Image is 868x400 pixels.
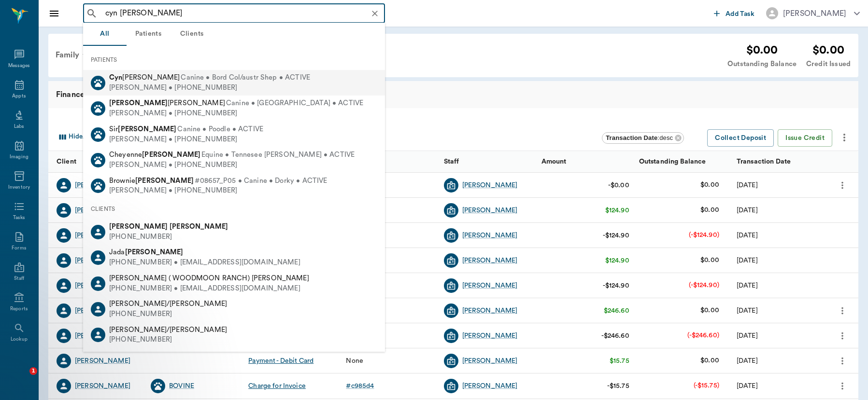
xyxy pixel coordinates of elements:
div: Amount [541,148,567,175]
div: Payment - Debit Card [248,356,313,366]
td: (-$124.90) [681,222,727,248]
button: Clear [368,7,382,20]
input: Search [101,7,382,20]
span: 1 [29,367,37,375]
span: Brownie [109,177,194,184]
a: [PERSON_NAME] [462,206,518,215]
div: [PERSON_NAME] • [PHONE_NUMBER] [109,109,363,119]
div: [PHONE_NUMBER] [109,309,227,319]
span: Cheyenne [109,151,200,158]
div: Forms [12,245,26,252]
a: [PERSON_NAME] [462,256,518,265]
button: Sort [842,155,856,168]
div: Client [57,148,76,175]
div: Reports [10,305,28,313]
b: [PERSON_NAME] [109,223,168,230]
td: (-$15.75) [686,373,727,399]
div: -$124.90 [603,281,629,290]
span: Jada [109,248,184,256]
div: Labs [14,123,24,130]
b: [PERSON_NAME] [125,248,184,256]
button: Clients [170,23,213,46]
div: Imaging [10,153,28,161]
div: Client [48,151,146,173]
div: $15.75 [610,356,629,366]
div: [PERSON_NAME] [462,306,518,316]
iframe: Intercom live chat [10,367,33,390]
div: 06/10/25 [737,381,758,391]
a: [PERSON_NAME] [462,356,518,366]
span: [PERSON_NAME] ( WOODMOON RANCH) [PERSON_NAME] [109,275,309,282]
td: $0.00 [693,197,727,223]
a: [PERSON_NAME] [462,381,518,391]
button: more [835,303,850,319]
span: [PERSON_NAME]/[PERSON_NAME] [109,326,227,333]
div: Invoice [341,151,439,173]
button: more [836,129,853,146]
div: Amount [537,151,634,173]
a: [PERSON_NAME] [75,256,130,265]
a: [PERSON_NAME] [75,231,130,240]
div: Staff [444,148,459,175]
div: [PERSON_NAME] • [PHONE_NUMBER] [109,160,355,170]
div: 08/28/25 [737,180,758,190]
div: Staff [14,275,24,282]
div: Credit Issued [806,59,851,69]
button: [PERSON_NAME] [758,4,868,22]
div: Outstanding Balance [727,59,797,69]
div: -$0.00 [608,180,629,190]
div: Charge for Invoice [248,381,306,391]
td: (-$124.90) [681,273,727,298]
div: [PERSON_NAME] [75,180,130,190]
div: $246.60 [604,306,629,316]
button: Sort [811,155,825,168]
button: Sort [713,155,727,168]
span: Canine • [GEOGRAPHIC_DATA] • ACTIVE [226,98,363,109]
span: [PERSON_NAME] [109,99,225,107]
b: [PERSON_NAME] [142,151,200,158]
a: [PERSON_NAME] [75,381,130,391]
div: PATIENTS [83,50,385,70]
div: Inventory [8,184,30,191]
b: [PERSON_NAME] [170,223,228,230]
b: [PERSON_NAME] [109,99,168,107]
iframe: Intercom notifications message [7,306,200,374]
a: [PERSON_NAME] [462,231,518,240]
a: BOVINE [169,381,194,391]
div: -$246.60 [601,331,629,341]
td: $0.00 [693,248,727,273]
button: All [83,23,127,46]
b: Transaction Date [606,134,657,141]
span: : desc [606,134,673,141]
div: 08/28/25 [737,281,758,290]
span: Finances: [56,89,90,100]
div: [PERSON_NAME] • [PHONE_NUMBER] [109,83,310,93]
div: [PERSON_NAME] [462,180,518,190]
button: more [835,353,850,369]
td: $0.00 [693,172,727,198]
div: [PHONE_NUMBER] • [EMAIL_ADDRESS][DOMAIN_NAME] [109,258,300,268]
a: [PERSON_NAME] [75,306,130,316]
div: $124.90 [605,256,629,265]
div: # c985d4 [346,381,374,391]
a: [PERSON_NAME] [75,206,130,215]
div: 06/10/25 [737,356,758,366]
div: None [346,356,363,366]
a: [PERSON_NAME] [462,331,518,341]
div: [PERSON_NAME] [783,8,846,19]
button: Sort [421,155,434,168]
b: Cyn [109,74,122,81]
a: [PERSON_NAME] [462,281,518,290]
button: more [835,328,850,344]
